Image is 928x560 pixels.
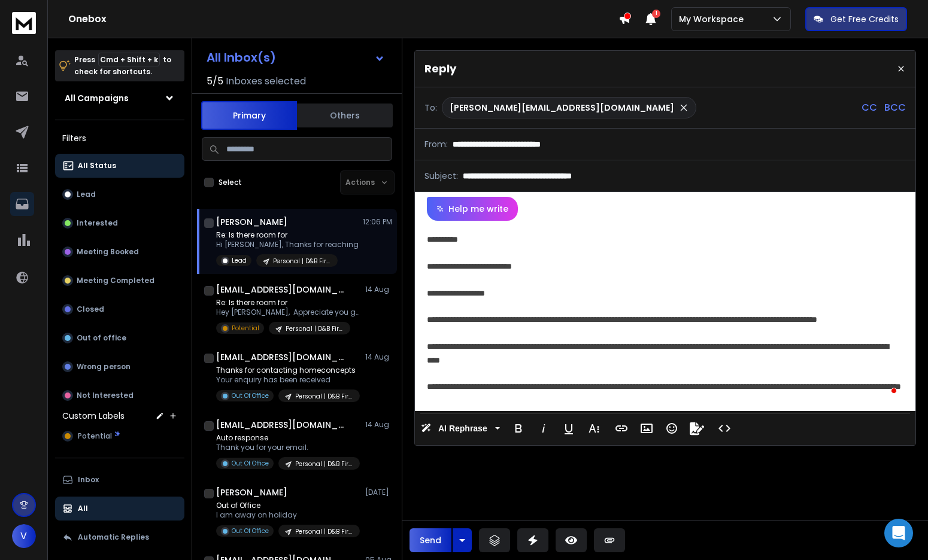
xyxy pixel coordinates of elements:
label: Select [219,178,242,187]
p: Closed [77,305,104,314]
p: Lead [232,256,247,265]
button: Closed [55,297,184,321]
button: Send [410,528,451,552]
p: Hi [PERSON_NAME], Thanks for reaching [216,240,359,249]
p: Out Of Office [232,526,269,535]
button: Emoticons [660,416,683,440]
h1: All Inbox(s) [207,51,276,63]
button: Underline (⌘U) [557,416,580,440]
p: Interested [77,218,118,228]
p: All Status [78,161,116,171]
p: Inbox [78,475,99,485]
p: Meeting Completed [77,276,154,285]
button: Not Interested [55,384,184,407]
span: 1 [652,10,660,18]
button: V [12,524,36,548]
p: 14 Aug [365,352,392,362]
button: More Text [583,416,605,440]
button: Help me write [427,197,518,221]
div: To enrich screen reader interactions, please activate Accessibility in Grammarly extension settings [415,221,915,411]
button: Meeting Booked [55,240,184,264]
p: Re: Is there room for [216,298,360,308]
button: Italic (⌘I) [532,416,555,440]
button: Bold (⌘B) [507,416,530,440]
p: I am away on holiday [216,510,360,520]
p: [PERSON_NAME][EMAIL_ADDRESS][DOMAIN_NAME] [450,102,674,114]
button: All [55,497,184,521]
p: 14 Aug [365,420,392,430]
button: Potential [55,424,184,448]
button: Interested [55,211,184,235]
p: Wrong person [77,362,131,372]
button: Automatic Replies [55,525,184,549]
h1: [PERSON_NAME] [216,216,287,228]
p: Lead [77,190,96,199]
p: Potential [232,324,259,333]
button: Wrong person [55,355,184,379]
h1: [PERSON_NAME] [216,486,287,498]
img: logo [12,12,36,34]
p: Automatic Replies [78,532,149,542]
p: Out Of Office [232,391,269,400]
button: Primary [201,101,297,130]
p: BCC [884,101,906,115]
p: Personal | D&B Firms | 10 Leads [286,324,343,333]
p: CC [862,101,877,115]
h1: Onebox [68,12,618,26]
div: Open Intercom Messenger [884,519,913,547]
p: Re: Is there room for [216,230,359,240]
p: All [78,504,88,513]
p: Your enquiry has been received [216,375,360,385]
p: Auto response [216,433,360,443]
button: Insert Image (⌘P) [635,416,658,440]
button: Get Free Credits [805,7,907,31]
h1: [EMAIL_ADDRESS][DOMAIN_NAME] [216,284,348,296]
span: 5 / 5 [207,74,223,89]
p: To: [424,102,437,114]
p: Personal | D&B Firms | 10 Leads [295,527,353,536]
h1: All Campaigns [65,92,129,104]
p: [DATE] [365,488,392,497]
h3: Custom Labels [62,410,125,422]
button: Others [297,102,393,129]
button: All Status [55,154,184,178]
p: Reply [424,60,456,77]
h3: Inboxes selected [226,74,306,89]
h1: [EMAIL_ADDRESS][DOMAIN_NAME] [216,351,348,363]
button: Out of office [55,326,184,350]
button: Meeting Completed [55,269,184,293]
button: All Inbox(s) [197,45,395,69]
p: Get Free Credits [830,13,899,25]
span: AI Rephrase [436,424,490,434]
p: Thank you for your email. [216,443,360,452]
p: 12:06 PM [363,217,392,227]
p: Out of Office [216,501,360,510]
p: Out of office [77,333,126,343]
p: Out Of Office [232,459,269,468]
p: Personal | D&B Firms | 10 Leads [295,392,353,401]
p: Thanks for contacting homeconcepts [216,366,360,375]
span: Potential [78,431,112,441]
p: From: [424,138,448,150]
p: Not Interested [77,391,134,400]
p: Press to check for shortcuts. [74,54,171,78]
button: Lead [55,182,184,206]
h3: Filters [55,130,184,147]
button: All Campaigns [55,86,184,110]
span: Cmd + Shift + k [98,53,160,66]
button: AI Rephrase [418,416,502,440]
p: Hey [PERSON_NAME], Appreciate you getting back. I'll [216,308,360,317]
p: Subject: [424,170,458,182]
h1: [EMAIL_ADDRESS][DOMAIN_NAME] [216,419,348,431]
p: Meeting Booked [77,247,139,257]
button: Code View [713,416,736,440]
button: Inbox [55,468,184,492]
p: My Workspace [679,13,748,25]
button: Insert Link (⌘K) [610,416,633,440]
p: Personal | D&B Firms | 10 Leads [273,257,330,266]
p: Personal | D&B Firms | 10 Leads [295,459,353,468]
p: 14 Aug [365,285,392,294]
